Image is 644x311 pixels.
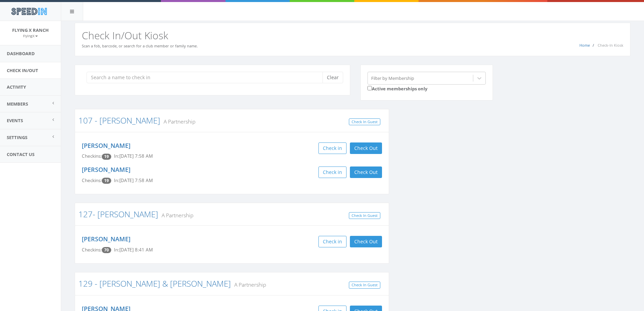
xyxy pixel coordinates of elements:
small: A Partnership [160,118,195,125]
a: Check In Guest [349,118,380,126]
a: [PERSON_NAME] [82,235,130,243]
button: Check in [318,166,347,178]
span: Checkins: [82,247,102,253]
span: Flying X Ranch [12,27,49,33]
a: Check In Guest [349,282,380,289]
a: [PERSON_NAME] [82,141,130,150]
span: In: [DATE] 8:41 AM [114,247,153,253]
input: Search a name to check in [87,72,328,83]
span: In: [DATE] 7:58 AM [114,153,153,159]
button: Check Out [350,166,382,178]
small: A Partnership [158,212,193,219]
span: Checkins: [82,153,102,159]
img: speedin_logo.png [8,5,50,18]
small: FlyingX [23,34,38,38]
span: Check-In Kiosk [598,43,623,48]
span: Checkin count [102,247,111,253]
label: Active memberships only [367,85,427,92]
a: 107 - [PERSON_NAME] [78,115,160,126]
span: Checkin count [102,154,111,160]
span: Events [7,117,23,124]
a: FlyingX [23,32,38,39]
button: Check Out [350,236,382,247]
button: Check Out [350,142,382,154]
a: Home [579,43,590,48]
a: 127- [PERSON_NAME] [78,208,158,220]
span: Checkin count [102,178,111,184]
span: Contact Us [7,151,34,157]
button: Check in [318,236,347,247]
a: 129 - [PERSON_NAME] & [PERSON_NAME] [78,278,231,289]
a: [PERSON_NAME] [82,165,130,174]
small: Scan a fob, barcode, or search for a club member or family name. [82,43,198,48]
button: Clear [323,72,343,83]
small: A Partnership [231,281,266,288]
span: In: [DATE] 7:58 AM [114,177,153,183]
input: Active memberships only [367,86,372,90]
span: Settings [7,134,27,140]
div: Filter by Membership [371,75,414,81]
span: Checkins: [82,177,102,183]
a: Check In Guest [349,212,380,219]
span: Members [7,101,28,107]
h2: Check In/Out Kiosk [82,30,623,41]
button: Check in [318,142,347,154]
